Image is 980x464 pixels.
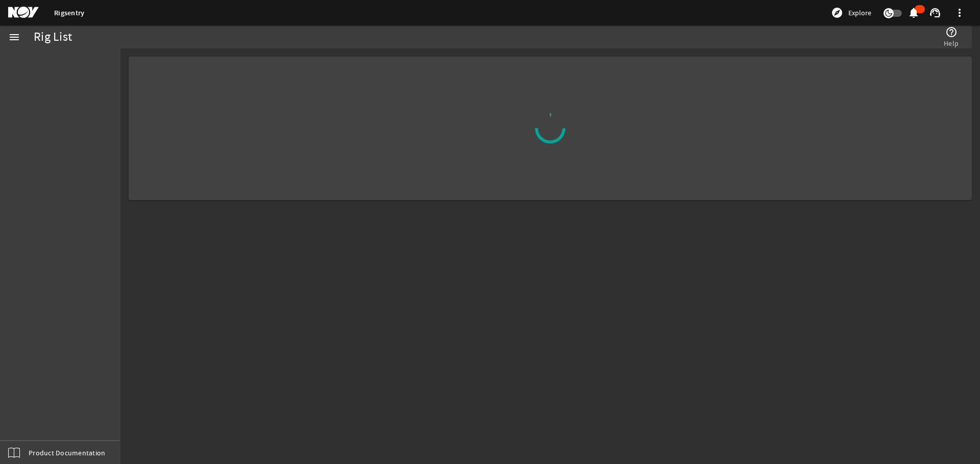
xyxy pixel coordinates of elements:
mat-icon: explore [831,7,843,19]
button: more_vert [947,1,972,25]
mat-icon: menu [8,31,20,43]
span: Product Documentation [29,448,105,458]
div: Rig List [34,32,72,42]
span: Help [944,38,959,48]
a: Rigsentry [54,8,84,18]
mat-icon: help_outline [945,26,958,38]
mat-icon: notifications [908,7,920,19]
button: Explore [827,5,875,21]
mat-icon: support_agent [929,7,941,19]
span: Explore [848,8,871,18]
